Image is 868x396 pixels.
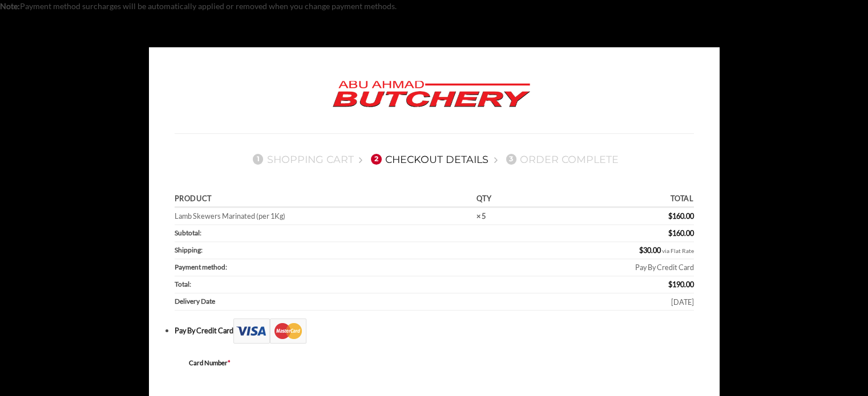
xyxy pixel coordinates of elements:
label: Card Number [189,358,417,368]
small: via Flat Rate [662,247,694,255]
span: $ [668,280,672,289]
td: [DATE] [531,293,694,311]
img: Checkout [233,319,306,344]
abbr: required [228,359,231,366]
label: Pay By Credit Card [175,326,306,335]
th: Qty [473,191,531,208]
td: Pay By Credit Card [531,259,694,276]
bdi: 30.00 [639,246,661,255]
bdi: 160.00 [668,228,694,238]
th: Delivery Date [175,293,531,311]
a: 2Checkout details [368,153,488,165]
span: $ [668,211,672,221]
a: 1Shopping Cart [249,153,354,165]
strong: × 5 [477,211,486,221]
th: Total [531,191,694,208]
td: Lamb Skewers Marinated (per 1Kg) [175,208,474,225]
img: Abu Ahmad Butchery [323,73,540,116]
th: Subtotal: [175,225,531,242]
bdi: 160.00 [668,211,694,221]
span: $ [668,228,672,238]
th: Payment method: [175,259,531,276]
th: Total: [175,276,531,293]
th: Product [175,191,474,208]
th: Shipping: [175,242,531,259]
span: 1 [253,154,263,164]
span: $ [639,246,643,255]
bdi: 190.00 [668,280,694,289]
span: 2 [371,154,381,164]
nav: Checkout steps [175,145,694,174]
